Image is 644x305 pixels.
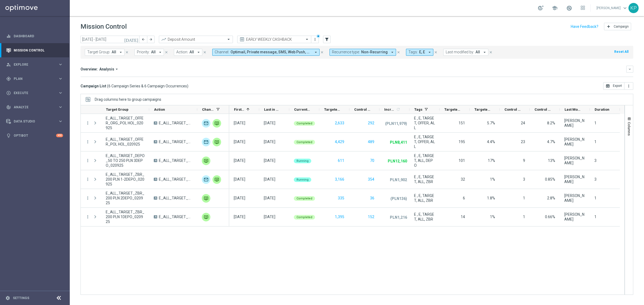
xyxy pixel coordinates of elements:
i: close [397,50,400,54]
i: arrow_drop_down [427,50,432,55]
a: Mission Control [14,43,63,57]
span: Explore [14,63,58,66]
i: keyboard_arrow_down [628,67,632,71]
span: Completed [297,122,312,125]
div: 1 [594,139,597,144]
div: person_search Explore keyboard_arrow_right [6,62,63,67]
span: 6 [463,196,465,200]
span: E , E, TARGET, ALL, ZBR [414,193,435,203]
a: Settings [13,296,29,300]
span: Targeted Responders [444,107,460,111]
i: more_vert [85,139,90,144]
img: Optimail [202,119,210,128]
h1: Mission Control [80,23,127,31]
span: ( [107,84,108,88]
span: A [154,196,157,200]
multiple-options-button: Export to CSV [603,84,633,88]
span: 1 [523,196,525,200]
span: Tags: [408,50,418,54]
span: Control Customers [354,107,370,111]
span: Target Group [106,107,129,111]
button: more_vert [85,214,90,219]
div: Press SPACE to select this row. [229,170,620,189]
span: Targeted Customers [324,107,340,111]
button: close [164,49,169,55]
div: 1 [594,121,597,125]
button: equalizer Dashboard [6,34,63,38]
i: refresh [396,107,400,111]
div: Press SPACE to select this row. [229,151,620,170]
div: Tomasz Kowalczyk [564,174,585,184]
span: E_ALL_TARGET_OFFER_ORG_POL HOL_020925 [159,121,193,125]
span: Execute [14,91,58,95]
span: Duration [595,107,609,111]
button: Action: All arrow_drop_down [174,49,202,56]
span: A [154,159,157,162]
div: Press SPACE to select this row. [229,114,620,133]
span: E , E, TARGET, ALL, ZBR [414,212,435,222]
div: 02 Sep 2025, Tuesday [234,158,245,163]
i: equalizer [6,34,11,39]
div: gps_fixed Plan keyboard_arrow_right [6,77,63,81]
button: 1,395 [334,214,345,220]
span: E_ALL_TARGET_ZBR_200 PLN 1DEPO_020925 [159,214,193,219]
input: Have Feedback? [571,25,598,28]
div: Press SPACE to select this row. [81,170,229,189]
i: arrow_drop_down [158,50,163,55]
span: 0.85% [545,177,555,181]
i: open_in_browser [606,84,610,88]
div: 3 [594,177,597,182]
i: arrow_drop_down [313,50,318,55]
i: track_changes [6,105,11,110]
i: more_vert [313,37,317,42]
button: 3,166 [334,176,345,183]
button: more_vert [85,158,90,163]
span: 195 [459,140,465,144]
span: E_ALL_TARGET_ZBR_200 PLN 1DEPO_020925 [106,210,145,224]
span: 1.8% [487,196,495,200]
button: 4,429 [334,139,345,145]
div: Press SPACE to select this row. [229,189,620,208]
colored-tag: Completed [294,121,315,126]
span: 151 [459,121,465,125]
span: 1% [490,215,495,219]
div: 02 Sep 2025, Tuesday [234,214,245,219]
span: 101 [459,158,465,163]
span: 23 [521,140,525,144]
button: Last modified by: All arrow_drop_down [443,49,488,56]
i: arrow_back [141,38,145,41]
div: Private message [202,213,210,221]
span: E_ALL_TARGET_DEPO_50 TO 250 PLN 3DEPO_020925 [159,158,193,163]
span: Last modified by: [446,50,474,54]
a: Dashboard [14,29,63,43]
span: Action: [176,50,188,54]
span: All [151,50,156,54]
h3: Campaign List [80,84,188,88]
button: close [125,49,129,55]
span: Last in Range [264,107,280,111]
div: Row Groups [95,97,161,102]
button: close [320,49,324,55]
button: close [433,49,438,55]
i: arrow_drop_down [390,50,395,55]
span: E_ALL_TARGET_DEPO_50 TO 250 PLN 3DEPO_020925 [106,153,145,168]
img: Private message [213,175,221,184]
colored-tag: Completed [294,196,315,201]
button: Channel: Optimail, Private message, SMS, Web Push, XtremePush arrow_drop_down [212,49,320,56]
span: E_ALL_TARGET_OFFER_ORG_POL HOL_020925 [106,116,145,130]
i: arrow_drop_down [196,50,201,55]
i: arrow_drop_down [482,50,487,55]
i: more_vert [85,121,90,125]
button: Priority: All arrow_drop_down [134,49,164,56]
i: person_search [6,62,11,67]
div: 02 Sep 2025, Tuesday [234,177,245,182]
div: play_circle_outline Execute keyboard_arrow_right [6,91,63,95]
i: keyboard_arrow_right [58,76,63,81]
p: PLN1,216 [390,215,407,220]
span: ) [187,84,188,88]
i: close [203,50,207,54]
colored-tag: Completed [294,139,315,144]
div: 02 Sep 2025, Tuesday [264,196,275,200]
